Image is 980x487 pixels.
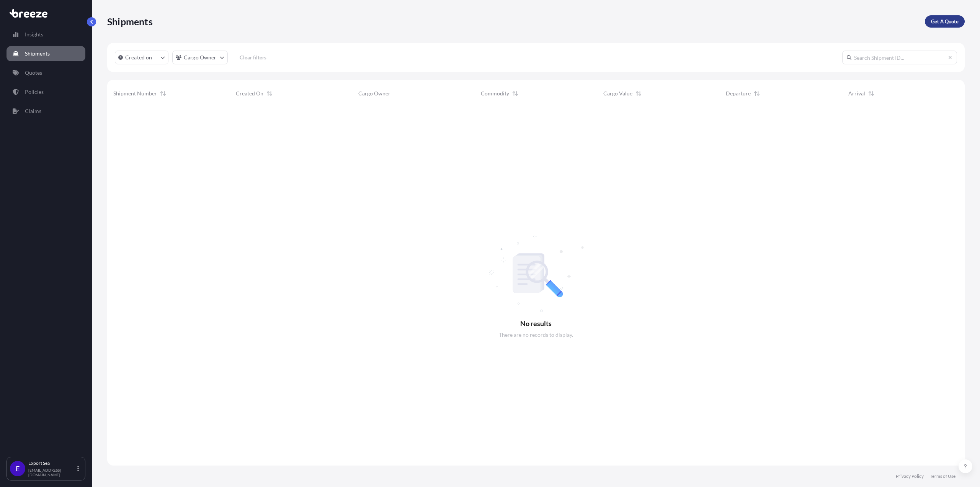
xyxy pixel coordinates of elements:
span: Departure [726,90,751,97]
a: Get A Quote [925,15,965,28]
p: Claims [25,107,41,115]
a: Shipments [7,46,85,61]
span: E [16,465,20,472]
button: Sort [634,89,643,98]
span: Arrival [848,90,865,97]
p: [EMAIL_ADDRESS][DOMAIN_NAME] [28,468,76,477]
p: Quotes [25,69,42,77]
p: Insights [25,31,43,38]
span: Commodity [481,90,509,97]
button: Sort [752,89,761,98]
p: Policies [25,88,44,96]
a: Terms of Use [930,473,955,479]
a: Claims [7,103,85,119]
p: Get A Quote [931,18,959,25]
p: Clear filters [240,54,266,61]
input: Search Shipment ID... [842,51,957,64]
span: Created On [236,90,263,97]
button: Sort [158,89,168,98]
p: Cargo Owner [184,54,217,61]
button: Sort [265,89,274,98]
span: Cargo Value [603,90,632,97]
a: Quotes [7,65,85,80]
span: Shipment Number [113,90,157,97]
p: Export Sea [28,460,76,466]
button: Sort [511,89,520,98]
a: Policies [7,84,85,100]
p: Shipments [107,15,153,28]
button: createdOn Filter options [115,51,168,64]
button: Sort [867,89,876,98]
a: Privacy Policy [896,473,924,479]
p: Shipments [25,50,50,57]
a: Insights [7,27,85,42]
button: Clear filters [232,51,274,64]
p: Created on [125,54,152,61]
button: cargoOwner Filter options [172,51,228,64]
span: Cargo Owner [358,90,390,97]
